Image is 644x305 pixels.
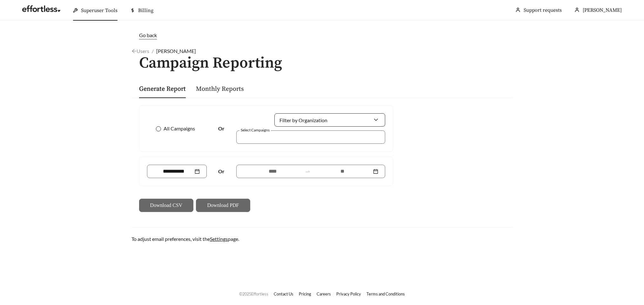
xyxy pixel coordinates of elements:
a: Terms and Conditions [366,291,405,296]
button: Download CSV [139,199,193,212]
span: © 2025 Effortless [239,291,268,296]
span: Billing [138,7,153,14]
a: Settings [210,236,228,242]
span: arrow-left [131,49,137,54]
a: Privacy Policy [336,291,361,296]
a: Pricing [299,291,311,296]
a: Contact Us [274,291,293,296]
span: Go back [139,32,157,38]
h1: Campaign Reporting [131,55,513,72]
span: To adjust email preferences, visit the page. [131,236,239,242]
a: Support requests [524,7,562,13]
a: Go back [131,31,513,39]
span: swap-right [305,169,311,174]
span: [PERSON_NAME] [156,48,196,54]
strong: Or [218,125,225,131]
a: Monthly Reports [196,85,244,93]
a: Generate Report [139,85,186,93]
a: arrow-leftUsers [131,48,149,54]
span: All Campaigns [161,125,198,132]
strong: Or [218,168,225,174]
span: / [152,48,154,54]
button: Download PDF [196,199,250,212]
span: [PERSON_NAME] [583,7,622,13]
a: Careers [317,291,331,296]
span: Superuser Tools [81,7,117,14]
span: to [305,169,311,174]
